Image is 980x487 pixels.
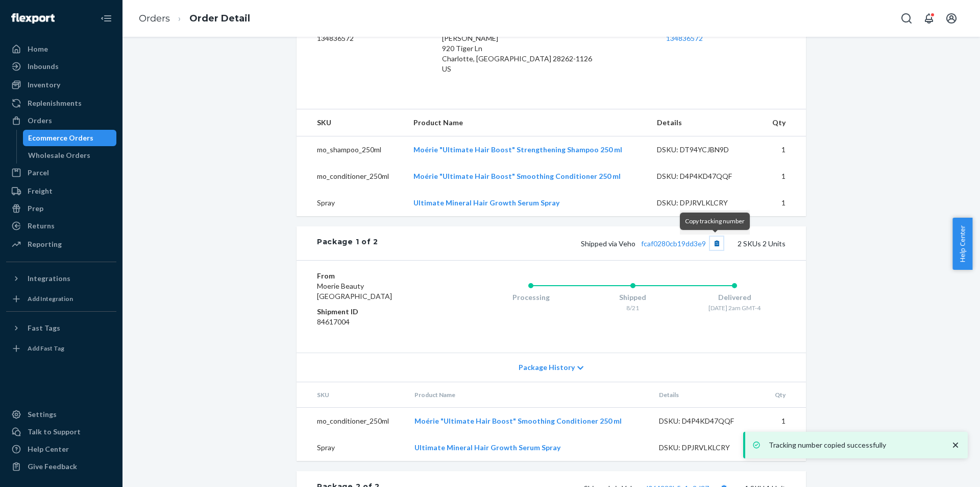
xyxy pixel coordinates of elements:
[710,237,723,250] button: Copy tracking number
[139,13,170,24] a: Orders
[6,340,116,357] a: Add Fast Tag
[761,109,806,136] th: Qty
[413,145,622,154] a: Moérie "Ultimate Hair Boost" Strengthening Shampoo 250 ml
[11,13,55,24] img: Flexport logo
[317,237,378,250] div: Package 1 of 2
[317,271,439,281] dt: From
[28,133,93,143] div: Ecommerce Orders
[23,130,117,146] a: Ecommerce Orders
[6,458,116,475] button: Give Feedback
[28,168,49,178] div: Parcel
[6,112,116,129] a: Orders
[6,291,116,307] a: Add Integration
[582,304,684,312] div: 8/21
[28,409,57,420] div: Settings
[28,323,60,333] div: Fast Tags
[761,163,806,190] td: 1
[28,98,82,108] div: Replenishments
[317,33,426,43] dd: 134836572
[683,292,786,303] div: Delivered
[950,440,961,450] svg: close toast
[641,239,706,248] a: fcaf0280cb19dd3e9
[297,136,405,164] td: mo_shampoo_250ml
[6,183,116,199] a: Freight
[683,304,786,312] div: [DATE] 2am GMT-4
[28,44,48,54] div: Home
[28,61,59,72] div: Inbounds
[941,8,962,29] button: Open account menu
[763,408,806,435] td: 1
[659,416,755,426] div: DSKU: D4P4KD47QQF
[28,273,70,284] div: Integrations
[28,344,64,353] div: Add Fast Tag
[28,186,53,196] div: Freight
[896,8,917,29] button: Open Search Box
[96,8,116,29] button: Close Navigation
[657,198,753,208] div: DSKU: DPJRVLKLCRY
[317,282,392,300] span: Moerie Beauty [GEOGRAPHIC_DATA]
[6,236,116,252] a: Reporting
[6,406,116,423] a: Settings
[6,95,116,111] a: Replenishments
[297,434,406,461] td: Spray
[6,200,116,217] a: Prep
[28,115,52,126] div: Orders
[657,171,753,181] div: DSKU: D4P4KD47QQF
[28,80,60,90] div: Inventory
[659,443,755,453] div: DSKU: DPJRVLKLCRY
[297,382,406,408] th: SKU
[919,8,939,29] button: Open notifications
[582,292,684,303] div: Shipped
[649,109,761,136] th: Details
[297,190,405,216] td: Spray
[666,34,703,42] a: 134836572
[297,408,406,435] td: mo_conditioner_250ml
[189,13,250,24] a: Order Detail
[952,218,972,270] button: Help Center
[28,221,55,231] div: Returns
[761,190,806,216] td: 1
[28,150,90,160] div: Wholesale Orders
[480,292,582,303] div: Processing
[761,136,806,164] td: 1
[297,163,405,190] td: mo_conditioner_250ml
[763,382,806,408] th: Qty
[317,307,439,317] dt: Shipment ID
[28,294,73,303] div: Add Integration
[519,362,575,373] span: Package History
[406,382,651,408] th: Product Name
[651,382,763,408] th: Details
[297,109,405,136] th: SKU
[414,416,622,425] a: Moérie "Ultimate Hair Boost" Smoothing Conditioner 250 ml
[6,77,116,93] a: Inventory
[6,41,116,57] a: Home
[414,443,560,452] a: Ultimate Mineral Hair Growth Serum Spray
[28,444,69,454] div: Help Center
[405,109,649,136] th: Product Name
[28,461,77,472] div: Give Feedback
[28,239,62,249] div: Reporting
[28,203,43,214] div: Prep
[657,145,753,155] div: DSKU: DT94YCJBN9D
[6,58,116,75] a: Inbounds
[6,424,116,440] a: Talk to Support
[6,320,116,336] button: Fast Tags
[6,441,116,457] a: Help Center
[769,440,940,450] p: Tracking number copied successfully
[413,172,621,180] a: Moérie "Ultimate Hair Boost" Smoothing Conditioner 250 ml
[131,4,258,34] ol: breadcrumbs
[6,218,116,234] a: Returns
[413,198,559,207] a: Ultimate Mineral Hair Growth Serum Spray
[581,239,723,248] span: Shipped via Veho
[685,217,745,225] span: Copy tracking number
[378,237,786,250] div: 2 SKUs 2 Units
[6,165,116,181] a: Parcel
[6,270,116,287] button: Integrations
[23,147,117,164] a: Wholesale Orders
[28,427,81,437] div: Talk to Support
[317,317,439,327] dd: 84617004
